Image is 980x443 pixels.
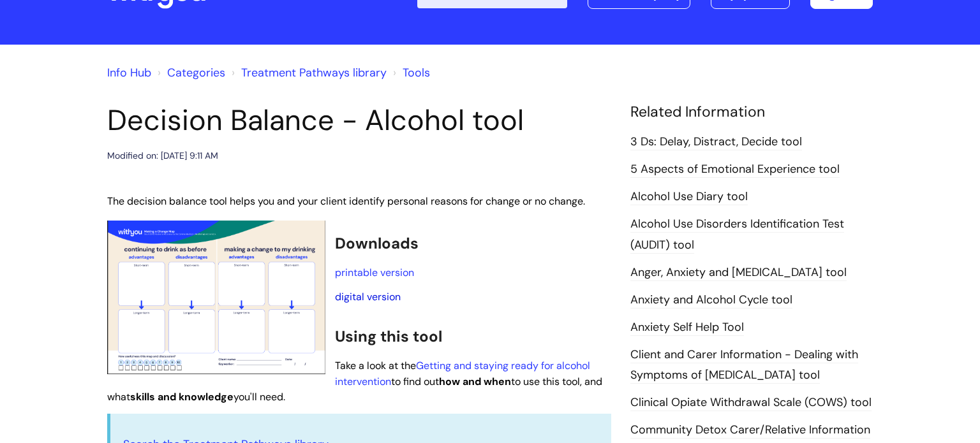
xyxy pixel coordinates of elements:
[154,62,225,83] li: Solution home
[107,221,325,374] img: Two wows of 4 boxes helping people to work through the short-term and long-term advantages and di...
[107,65,151,80] a: Info Hub
[335,266,414,279] a: printable version
[167,65,225,80] a: Categories
[335,290,401,303] a: digital version
[335,326,442,346] span: Using this tool
[630,395,872,411] a: Clinical Opiate Withdrawal Scale (COWS) tool
[630,265,847,281] a: Anger, Anxiety and [MEDICAL_DATA] tool
[130,390,234,403] strong: skills and knowledge
[630,319,744,336] a: Anxiety Self Help Tool
[107,148,218,164] div: Modified on: [DATE] 9:11 AM
[241,65,387,80] a: Treatment Pathways library
[107,194,585,208] span: The decision balance tool helps you and your client identify personal reasons for change or no ch...
[630,161,840,178] a: 5 Aspects of Emotional Experience tool
[630,347,858,384] a: Client and Carer Information - Dealing with Symptoms of [MEDICAL_DATA] tool
[107,359,602,404] span: Take a look at the to find out to use this tool, and what you'll need.
[335,233,419,253] span: Downloads
[630,134,802,150] a: 3 Ds: Delay, Distract, Decide tool
[335,359,590,388] a: Getting and staying ready for alcohol intervention
[228,62,387,83] li: Treatment Pathways library
[107,103,611,138] h1: Decision Balance - Alcohol tool
[630,216,844,253] a: Alcohol Use Disorders Identification Test (AUDIT) tool
[630,292,792,309] a: Anxiety and Alcohol Cycle tool
[403,65,430,80] a: Tools
[630,189,748,205] a: Alcohol Use Diary tool
[390,62,430,83] li: Tools
[439,375,511,388] strong: how and when
[630,103,873,121] h4: Related Information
